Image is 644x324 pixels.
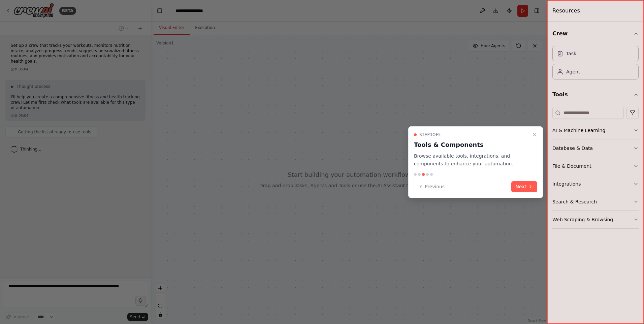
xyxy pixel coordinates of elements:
[155,6,164,15] button: Hide left sidebar
[419,132,441,137] span: Step 3 of 5
[511,181,537,192] button: Next
[414,152,529,168] p: Browse available tools, integrations, and components to enhance your automation.
[530,131,539,139] button: Close walkthrough
[414,181,449,192] button: Previous
[414,140,529,150] h3: Tools & Components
